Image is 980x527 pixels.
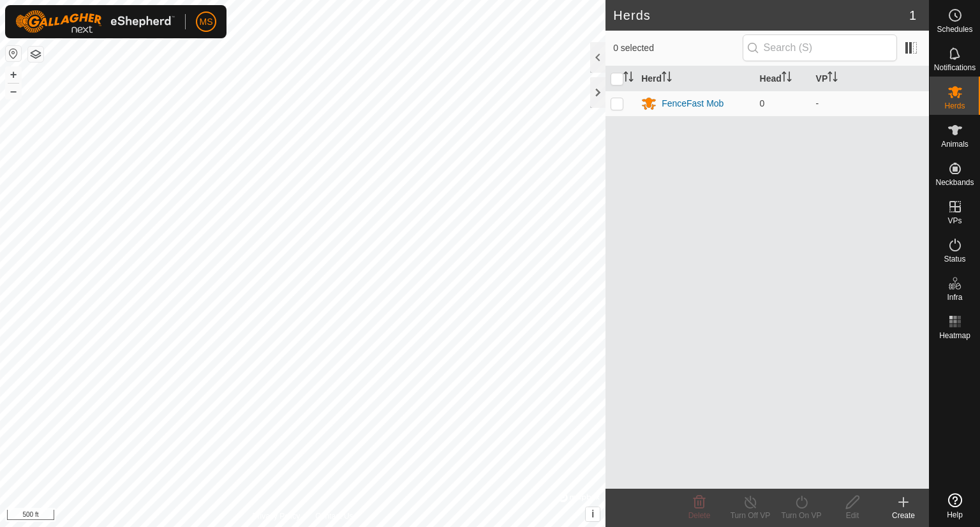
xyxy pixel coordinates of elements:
img: Gallagher Logo [15,10,175,33]
button: – [6,84,21,99]
button: Map Layers [28,47,43,62]
th: Herd [636,66,754,91]
input: Search (S) [743,34,897,61]
button: i [586,507,600,521]
span: Help [947,511,963,519]
th: VP [811,66,929,91]
span: Herds [944,102,965,110]
button: Reset Map [6,46,21,61]
span: 0 selected [613,41,742,55]
span: Schedules [937,26,972,33]
span: VPs [947,217,961,225]
th: Head [755,66,811,91]
span: Notifications [934,64,976,71]
p-sorticon: Activate to sort [782,73,792,84]
span: Infra [947,293,962,301]
span: 1 [909,6,916,25]
span: i [591,508,594,519]
p-sorticon: Activate to sort [623,73,634,84]
a: Privacy Policy [253,510,301,522]
a: Help [930,488,980,524]
a: Contact Us [315,510,353,522]
span: MS [200,15,213,29]
p-sorticon: Activate to sort [828,73,838,84]
div: FenceFast Mob [662,97,724,110]
div: Turn Off VP [725,510,776,521]
span: Heatmap [939,332,970,339]
div: Create [878,510,929,521]
td: - [811,91,929,116]
button: + [6,67,21,82]
span: Delete [688,511,711,520]
div: Turn On VP [776,510,827,521]
span: Status [944,255,965,263]
p-sorticon: Activate to sort [662,73,672,84]
span: Animals [941,140,969,148]
div: Edit [827,510,878,521]
span: 0 [760,98,765,108]
h2: Herds [613,8,909,23]
span: Neckbands [935,179,974,186]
